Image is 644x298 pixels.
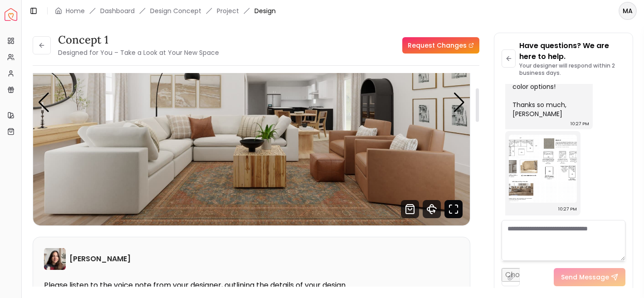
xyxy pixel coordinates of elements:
[5,8,17,21] img: Spacejoy Logo
[44,248,66,270] img: Maria Castillero
[619,2,637,20] button: MA
[401,200,419,218] svg: Shop Products from this design
[58,48,219,57] small: Designed for You – Take a Look at Your New Space
[444,200,463,218] svg: Fullscreen
[100,6,135,15] a: Dashboard
[69,254,131,264] h6: [PERSON_NAME]
[5,8,17,21] a: Spacejoy
[58,33,219,47] h3: Concept 1
[66,6,85,15] a: Home
[44,281,459,290] p: Please listen to the voice note from your designer, outlining the details of your design.
[217,6,239,15] a: Project
[519,62,625,77] p: Your designer will respond within 2 business days.
[254,6,276,15] span: Design
[571,119,589,128] div: 10:27 PM
[150,6,201,15] li: Design Concept
[453,93,465,112] div: Next slide
[558,205,577,214] div: 10:27 PM
[620,3,636,19] span: MA
[55,6,276,15] nav: breadcrumb
[38,93,50,112] div: Previous slide
[509,135,577,203] img: Chat Image
[519,40,625,62] p: Have questions? We are here to help.
[423,200,441,218] svg: 360 View
[402,37,479,54] a: Request Changes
